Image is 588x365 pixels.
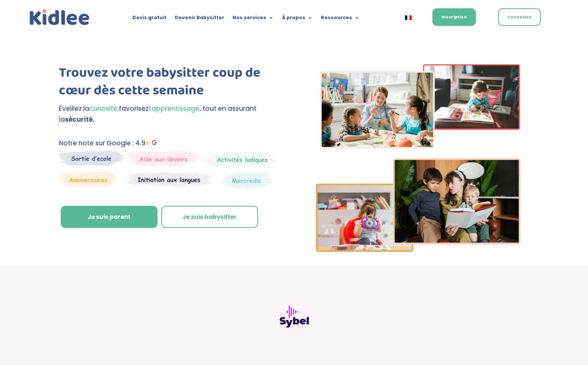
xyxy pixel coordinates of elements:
a: Ressources [321,15,360,23]
a: Kidlee Logo [28,8,91,27]
img: Mercredi [203,151,277,168]
a: Devis gratuit [132,15,166,23]
img: logo_kidlee_bleu [28,8,91,27]
a: Nos services [232,15,274,23]
img: Sortie decole [59,151,124,166]
strong: sécurité. [65,115,94,124]
a: Inscription [432,8,476,26]
img: Imgs-2 [316,64,520,252]
img: weekends [128,151,199,166]
h1: Trouvez votre babysitter coup de cœur dès cette semaine [59,64,281,103]
img: Thematique [221,172,272,189]
a: Je suis babysitter [161,206,258,228]
img: Français [405,15,412,20]
a: Connexion [498,8,541,26]
img: Anniversaire [59,172,117,187]
img: Sybel [277,300,311,334]
img: Atelier thematique [127,172,212,187]
a: Devenir Babysitter [175,15,224,23]
p: Notre note sur Google : 4.9 [59,138,281,149]
a: À propos [282,15,313,23]
p: Éveillez la favorisez , tout en assurant la [59,103,281,125]
span: l’apprentissage [148,104,199,113]
span: curiosité, [89,104,119,113]
a: Je suis parent [61,206,157,228]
